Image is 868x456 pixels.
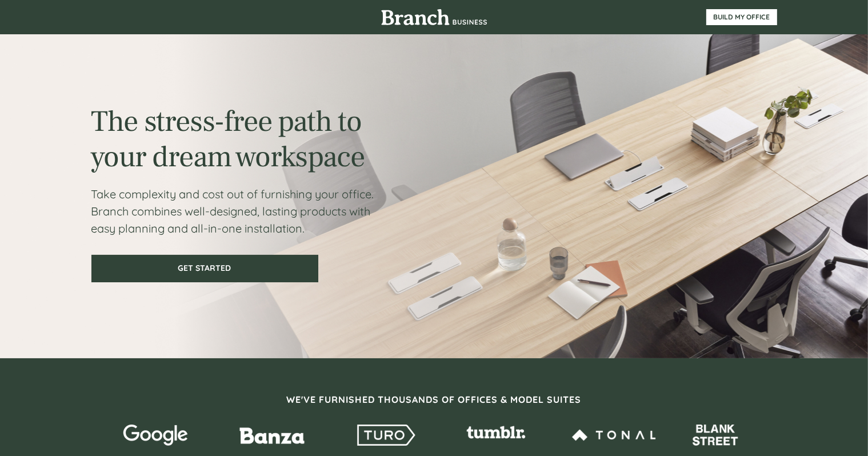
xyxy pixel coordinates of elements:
[706,9,777,25] a: BUILD MY OFFICE
[287,394,582,405] span: WE'VE FURNISHED THOUSANDS OF OFFICES & MODEL SUITES
[706,13,777,21] span: BUILD MY OFFICE
[91,187,374,235] span: Take complexity and cost out of furnishing your office. Branch combines well-designed, lasting pr...
[93,263,317,273] span: GET STARTED
[114,222,174,246] input: Submit
[91,255,318,282] a: GET STARTED
[91,102,365,176] span: The stress-free path to your dream workspace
